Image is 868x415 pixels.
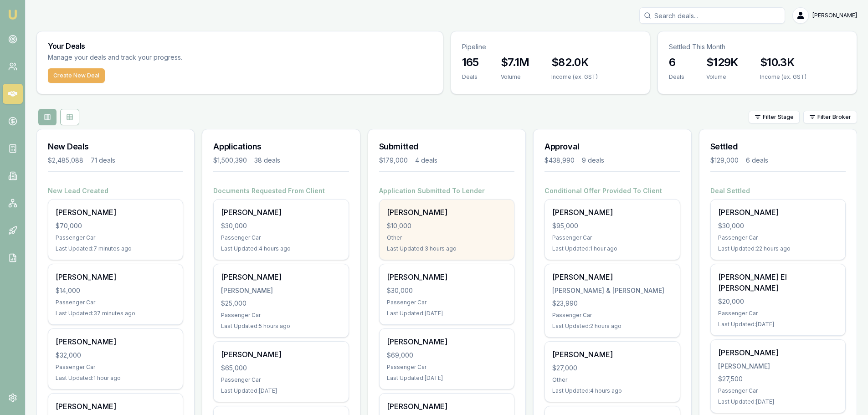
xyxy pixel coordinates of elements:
[387,351,507,360] div: $69,000
[669,73,684,81] div: Deals
[582,156,604,165] div: 9 deals
[56,299,175,306] div: Passenger Car
[48,42,432,50] h3: Your Deals
[56,401,175,412] div: [PERSON_NAME]
[379,140,514,153] h3: Submitted
[48,140,183,153] h3: New Deals
[746,156,768,165] div: 6 deals
[56,374,175,382] div: Last Updated: 1 hour ago
[387,234,507,241] div: Other
[56,234,175,241] div: Passenger Car
[91,156,115,165] div: 71 deals
[552,364,672,373] div: $27,000
[254,156,280,165] div: 38 deals
[718,387,838,395] div: Passenger Car
[387,207,507,218] div: [PERSON_NAME]
[387,364,507,371] div: Passenger Car
[706,55,738,70] h3: $129K
[56,207,175,218] div: [PERSON_NAME]
[710,156,739,165] div: $129,000
[56,245,175,252] div: Last Updated: 7 minutes ago
[718,347,838,358] div: [PERSON_NAME]
[552,221,672,231] div: $95,000
[387,245,507,252] div: Last Updated: 3 hours ago
[387,299,507,306] div: Passenger Car
[48,68,105,83] button: Create New Deal
[544,186,680,195] h4: Conditional Offer Provided To Client
[221,299,341,308] div: $25,000
[718,272,838,293] div: [PERSON_NAME] El [PERSON_NAME]
[718,321,838,328] div: Last Updated: [DATE]
[552,323,672,330] div: Last Updated: 2 hours ago
[221,207,341,218] div: [PERSON_NAME]
[501,73,529,81] div: Volume
[552,286,672,295] div: [PERSON_NAME] & [PERSON_NAME]
[462,42,639,51] p: Pipeline
[710,140,846,153] h3: Settled
[56,310,175,317] div: Last Updated: 37 minutes ago
[669,42,846,51] p: Settled This Month
[221,376,341,384] div: Passenger Car
[221,312,341,319] div: Passenger Car
[639,7,785,24] input: Search deals
[221,286,341,295] div: [PERSON_NAME]
[7,9,18,20] img: emu-icon-u.png
[221,387,341,395] div: Last Updated: [DATE]
[462,73,479,81] div: Deals
[669,55,684,70] h3: 6
[48,52,281,63] p: Manage your deals and track your progress.
[817,113,851,121] span: Filter Broker
[760,73,806,81] div: Income (ex. GST)
[544,140,680,153] h3: Approval
[56,336,175,347] div: [PERSON_NAME]
[221,234,341,241] div: Passenger Car
[803,111,857,123] button: Filter Broker
[56,221,175,231] div: $70,000
[387,286,507,295] div: $30,000
[551,73,598,81] div: Income (ex. GST)
[718,207,838,218] div: [PERSON_NAME]
[718,310,838,317] div: Passenger Car
[221,221,341,231] div: $30,000
[379,186,514,195] h4: Application Submitted To Lender
[221,272,341,282] div: [PERSON_NAME]
[387,221,507,231] div: $10,000
[56,286,175,295] div: $14,000
[718,221,838,231] div: $30,000
[387,272,507,282] div: [PERSON_NAME]
[718,245,838,252] div: Last Updated: 22 hours ago
[387,374,507,382] div: Last Updated: [DATE]
[552,245,672,252] div: Last Updated: 1 hour ago
[551,55,598,70] h3: $82.0K
[501,55,529,70] h3: $7.1M
[387,336,507,347] div: [PERSON_NAME]
[221,245,341,252] div: Last Updated: 4 hours ago
[552,234,672,241] div: Passenger Car
[718,362,838,371] div: [PERSON_NAME]
[221,364,341,373] div: $65,000
[552,312,672,319] div: Passenger Car
[706,73,738,81] div: Volume
[812,12,857,19] span: [PERSON_NAME]
[48,156,83,165] div: $2,485,088
[387,310,507,317] div: Last Updated: [DATE]
[718,398,838,405] div: Last Updated: [DATE]
[718,297,838,306] div: $20,000
[213,156,247,165] div: $1,500,390
[710,186,846,195] h4: Deal Settled
[718,234,838,241] div: Passenger Car
[552,376,672,384] div: Other
[56,272,175,282] div: [PERSON_NAME]
[552,349,672,360] div: [PERSON_NAME]
[221,323,341,330] div: Last Updated: 5 hours ago
[56,351,175,360] div: $32,000
[221,349,341,360] div: [PERSON_NAME]
[415,156,437,165] div: 4 deals
[544,156,575,165] div: $438,990
[552,272,672,282] div: [PERSON_NAME]
[379,156,408,165] div: $179,000
[552,207,672,218] div: [PERSON_NAME]
[552,299,672,308] div: $23,990
[462,55,479,70] h3: 165
[48,186,183,195] h4: New Lead Created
